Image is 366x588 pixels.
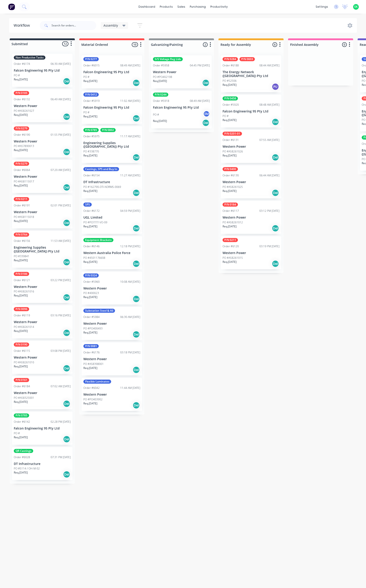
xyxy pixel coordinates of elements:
p: Western Power [14,285,71,289]
div: Del [133,402,140,409]
div: S/S Voltage Reg LidsOrder #595804:45 PM [DATE]Western PowerPO #PO402198Req.[DATE]Del [151,55,212,89]
div: P/N 0412Order #591911:02 AM [DATE]Falcon Engineering 95 Pty LtdPO #Req.[DATE]Del [82,91,142,124]
p: Req. [DATE] [14,400,28,404]
div: Del [63,78,70,85]
div: 08:44 AM [DATE] [259,63,279,68]
p: PO #PO403902 [83,397,103,401]
div: P/N 0802 [100,128,116,132]
div: Castings, SPS and Buy In [83,167,119,171]
p: PO #A58261014 [14,325,34,329]
div: Substation Steel & AliOrder #598406:30 AM [DATE]Western PowerPO #PO400493Req.[DATE]Del [82,307,142,340]
p: Falcon Engineering 95 Pty Ltd [14,427,71,430]
p: Req. [DATE] [223,189,237,193]
div: Del [272,225,279,232]
div: 02:01 PM [DATE] [51,203,71,208]
div: Del [133,115,140,122]
p: PO #A58261012 [223,220,243,224]
div: Del [63,148,70,156]
div: P/N 0184 [223,203,238,207]
div: Order #5958 [153,63,169,68]
p: Req. [DATE] [14,77,28,82]
div: Order #6042 [83,386,100,390]
div: 11:02 AM [DATE] [120,99,140,103]
p: Western Australia Police Force [83,251,140,255]
div: 03:12 PM [DATE] [259,209,279,213]
p: Western Power [83,287,140,290]
div: P/N 0211Order #619102:01 PM [DATE]Western PowerPO #A58115018Req.[DATE]Del [12,195,73,229]
div: Del [133,79,140,86]
p: Req. [DATE] [83,79,97,83]
div: Del [272,118,279,126]
div: Non Productive Tasks [14,56,45,60]
div: Del [133,260,140,267]
p: Falcon Engineering 95 Pty Ltd [14,69,71,72]
div: Del [63,259,70,266]
div: 07:02 AM [DATE] [51,384,71,388]
p: PO #PO400493 [83,327,103,331]
div: Order #5919 [83,99,100,103]
img: Factory [8,3,15,10]
div: Del [133,154,140,161]
p: PO #A58325001 [14,396,34,400]
div: Order #6117 [223,209,239,213]
p: Falcon Engineering 95 Pty Ltd [83,70,140,74]
div: 03:18 PM [DATE] [120,350,140,355]
div: products [157,3,175,10]
span: Assembly [103,23,118,28]
div: 03:08 PM [DATE] [51,349,71,353]
div: P/N 0400 [223,167,238,171]
p: Req. [DATE] [14,364,28,369]
div: Order #6172 [83,209,100,213]
p: The Energy Network ([GEOGRAPHIC_DATA]) Pty Ltd [223,70,279,78]
div: Del [272,189,279,196]
div: Del [63,219,70,226]
div: Substation Steel & Ali [83,309,115,313]
div: P/N 0284P/N 0603Order #618808:44 AM [DATE]The Energy Network ([GEOGRAPHIC_DATA]) Pty LtdPO #52506... [221,55,281,92]
p: Req. [DATE] [83,331,97,335]
div: 08:49 AM [DATE] [120,63,140,68]
p: Req. [DATE] [153,119,167,123]
p: Req. [DATE] [14,294,28,298]
div: Del [133,189,140,196]
p: Req. [DATE] [83,189,97,193]
p: PO # [83,110,89,114]
div: 08:49 AM [DATE] [190,99,210,103]
p: Req. [DATE] [14,258,28,262]
p: Req. [DATE] [14,184,28,188]
div: P/N 0284 [223,57,238,61]
div: Del [63,294,70,301]
div: P/N 0211 [223,238,238,242]
div: Del [63,436,70,443]
p: Req. [DATE] [83,366,97,370]
div: SPS [83,203,92,207]
p: Falcon Engineering 95 Pty Ltd [223,110,279,113]
div: Order #6119 [14,313,30,317]
p: Req. [DATE] [83,260,97,264]
div: 02:28 PM [DATE] [51,420,71,424]
div: productivity [208,3,230,10]
p: PO #162790-DTI-NDRMS-0069 [83,185,121,189]
div: 11:44 AM [DATE] [120,386,140,390]
div: Order #6154 [83,173,100,177]
div: Order #6115 [14,349,30,353]
div: Del [133,331,140,338]
p: PO #A58398001 [83,362,104,366]
p: Req. [DATE] [223,260,237,264]
p: Engineering Supplies ([GEOGRAPHIC_DATA]) Pty Ltd [14,246,71,253]
div: Order #6130 [223,173,239,177]
div: 06:49 AM [DATE] [51,97,71,101]
p: DT Infrastructure [83,180,140,184]
p: PO #PO?????-VO-09 [83,220,107,224]
p: Req. [DATE] [223,154,237,158]
p: Falcon Engineering 95 Pty Ltd [83,106,140,110]
div: Del [272,154,279,161]
p: PO # [223,114,229,118]
p: Western Power [83,357,140,361]
div: P/N 0190Order #611503:08 PM [DATE]Western PowerPO #A58261010Req.[DATE]Del [12,341,73,374]
div: Order #6120 [223,244,239,248]
div: 11:27 AM [DATE] [120,173,140,177]
p: Req. [DATE] [223,118,237,122]
div: Del [202,79,209,86]
div: 03:16 PM [DATE] [51,313,71,317]
div: EM [203,110,210,117]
